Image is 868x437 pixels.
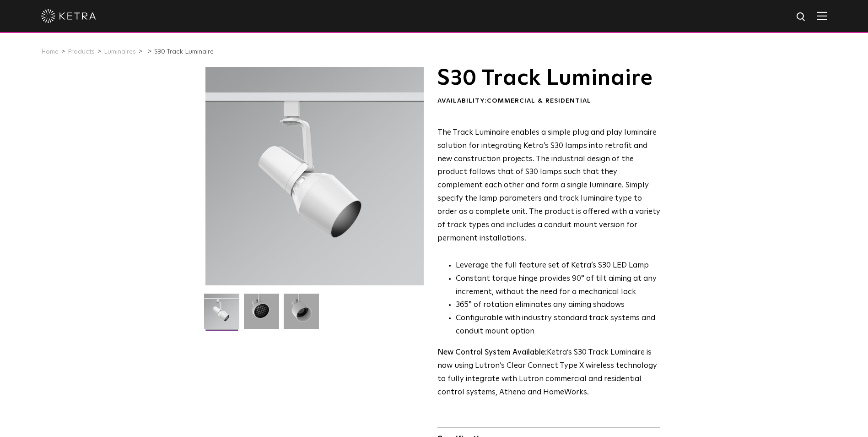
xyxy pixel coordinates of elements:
li: Configurable with industry standard track systems and conduit mount option [456,312,660,339]
img: Hamburger%20Nav.svg [817,11,827,20]
span: Commercial & Residential [487,98,591,104]
span: The Track Luminaire enables a simple plug and play luminaire solution for integrating Ketra’s S30... [437,129,660,242]
a: Home [41,49,59,55]
div: Availability: [437,97,660,106]
h1: S30 Track Luminaire [437,67,660,90]
img: ketra-logo-2019-white [41,9,96,23]
img: 9e3d97bd0cf938513d6e [284,294,319,336]
a: S30 Track Luminaire [154,49,214,55]
strong: New Control System Available: [437,349,547,356]
img: search icon [796,11,807,23]
li: Constant torque hinge provides 90° of tilt aiming at any increment, without the need for a mechan... [456,273,660,299]
a: Products [68,49,95,55]
li: Leverage the full feature set of Ketra’s S30 LED Lamp [456,259,660,273]
p: Ketra’s S30 Track Luminaire is now using Lutron’s Clear Connect Type X wireless technology to ful... [437,346,660,399]
img: 3b1b0dc7630e9da69e6b [244,294,279,336]
li: 365° of rotation eliminates any aiming shadows [456,299,660,312]
a: Luminaires [104,49,136,55]
img: S30-Track-Luminaire-2021-Web-Square [204,294,239,336]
